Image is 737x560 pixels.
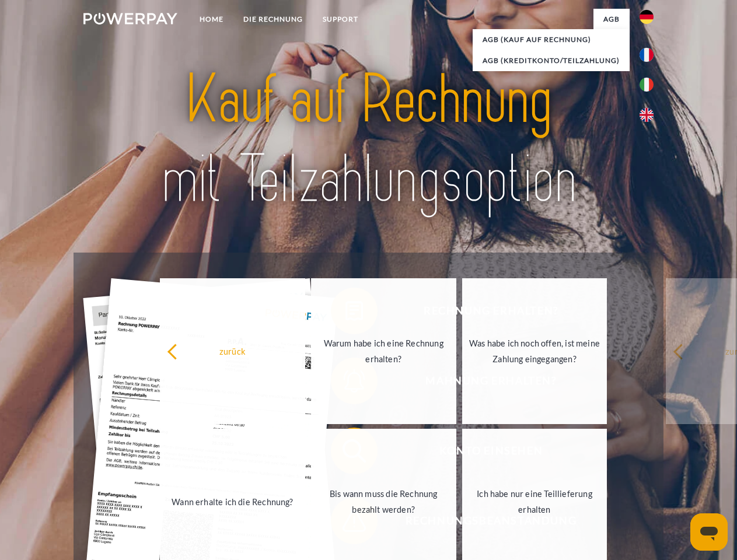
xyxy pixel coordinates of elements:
img: de [640,10,654,24]
div: zurück [167,343,298,359]
div: Bis wann muss die Rechnung bezahlt werden? [318,486,449,517]
a: agb [593,9,630,30]
a: AGB (Kreditkonto/Teilzahlung) [473,50,630,71]
div: Was habe ich noch offen, ist meine Zahlung eingegangen? [469,335,600,367]
img: en [640,108,654,122]
img: it [640,78,654,92]
img: fr [640,48,654,62]
a: AGB (Kauf auf Rechnung) [473,29,630,50]
a: Was habe ich noch offen, ist meine Zahlung eingegangen? [462,278,607,424]
img: title-powerpay_de.svg [111,56,626,223]
div: Wann erhalte ich die Rechnung? [167,494,298,509]
div: Warum habe ich eine Rechnung erhalten? [318,335,449,367]
img: logo-powerpay-white.svg [83,13,177,24]
a: SUPPORT [313,9,368,30]
a: Home [190,9,233,30]
div: Ich habe nur eine Teillieferung erhalten [469,486,600,517]
iframe: Schaltfläche zum Öffnen des Messaging-Fensters [690,513,728,551]
a: DIE RECHNUNG [233,9,313,30]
